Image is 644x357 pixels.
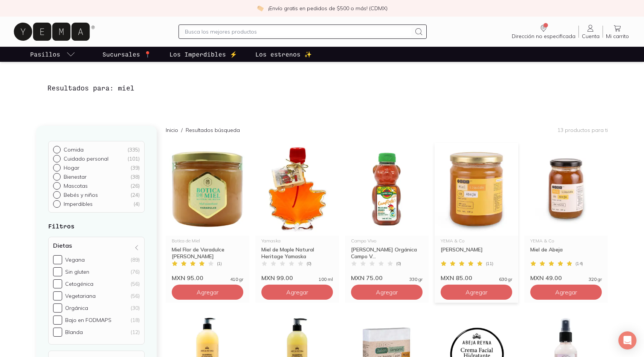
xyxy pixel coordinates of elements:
[64,146,84,153] p: Comida
[441,246,512,260] div: [PERSON_NAME]
[29,47,77,62] a: pasillo-todos-link
[441,274,472,282] span: MXN 85.00
[172,239,243,243] div: Botica de Miel
[53,255,62,264] input: Vegana(89)
[530,239,602,243] div: YEMA & Co
[575,261,583,266] span: ( 14 )
[166,143,249,236] img: Miel Flor de Varadulce Botica de Miel
[524,143,608,236] img: Miel de Abeja
[102,50,151,59] p: Sucursales 📍
[465,288,487,296] span: Agregar
[169,50,237,59] p: Los Imperdibles ⚡️
[499,277,512,282] span: 630 gr
[606,33,629,40] span: Mi carrito
[172,274,203,282] span: MXN 95.00
[166,143,249,282] a: Miel Flor de Varadulce Botica de MielBotica de MielMiel Flor de Varadulce [PERSON_NAME](1)MXN 95....
[178,126,186,134] span: /
[435,143,518,236] img: Miel de Abeja Grande
[131,305,140,311] div: (30)
[579,24,603,40] a: Cuenta
[268,5,388,12] p: ¡Envío gratis en pedidos de $500 o más! (CDMX)
[53,291,62,300] input: Vegetariana(56)
[351,285,423,300] button: Agregar
[530,246,602,260] div: Miel de Abeja
[197,288,218,296] span: Agregar
[65,317,111,323] div: Bajo en FODMAPS
[133,201,140,207] div: ( 4 )
[255,143,339,236] img: Miel de Maple Natural Heritage Yamaska
[53,328,62,337] input: Blanda(12)
[217,261,222,266] span: ( 1 )
[131,280,140,287] div: (56)
[48,237,145,345] div: Dietas
[618,331,636,349] div: Open Intercom Messenger
[64,164,79,171] p: Hogar
[524,143,608,282] a: Miel de AbejaYEMA & CoMiel de Abeja(14)MXN 49.00320 gr
[131,268,140,275] div: (76)
[65,268,89,275] div: Sin gluten
[130,192,140,198] div: ( 24 )
[261,274,293,282] span: MXN 99.00
[65,305,88,311] div: Orgánica
[307,261,311,266] span: ( 0 )
[130,173,140,180] div: ( 38 )
[65,280,93,287] div: Cetogénica
[261,246,333,260] div: Miel de Maple Natural Heritage Yamaska
[319,277,333,282] span: 100 ml
[172,246,243,260] div: Miel Flor de Varadulce [PERSON_NAME]
[48,222,75,230] strong: Filtros
[351,246,423,260] div: [PERSON_NAME] Orgánica Campo V...
[101,47,153,62] a: Sucursales 📍
[131,256,140,263] div: (89)
[64,182,88,189] p: Mascotas
[185,27,411,36] input: Busca los mejores productos
[131,293,140,299] div: (56)
[351,239,423,243] div: Campo Vivo
[441,285,512,300] button: Agregar
[130,182,140,189] div: ( 26 )
[53,316,62,325] input: Bajo en FODMAPS(18)
[131,317,140,323] div: (18)
[172,285,243,300] button: Agregar
[589,277,602,282] span: 320 gr
[530,285,602,300] button: Agregar
[53,242,72,249] h4: Dietas
[47,83,134,93] h1: Resultados para: miel
[512,33,575,40] span: Dirección no especificada
[65,293,96,299] div: Vegetariana
[530,274,562,282] span: MXN 49.00
[30,50,60,59] p: Pasillos
[53,303,62,313] input: Orgánica(30)
[261,239,333,243] div: Yamaska
[351,274,383,282] span: MXN 75.00
[53,267,62,276] input: Sin gluten(76)
[127,146,140,153] div: ( 335 )
[255,50,312,59] p: Los estrenos ✨
[65,329,83,336] div: Blanda
[64,155,108,162] p: Cuidado personal
[127,155,140,162] div: ( 101 )
[64,192,98,198] p: Bebés y niños
[166,127,178,133] a: Inicio
[65,256,85,263] div: Vegana
[486,261,493,266] span: ( 11 )
[509,24,578,40] a: Dirección no especificada
[131,329,140,336] div: (12)
[555,288,577,296] span: Agregar
[441,239,512,243] div: YEMA & Co
[186,126,240,134] p: Resultados búsqueda
[64,173,87,180] p: Bienestar
[603,24,632,40] a: Mi carrito
[435,143,518,282] a: Miel de Abeja GrandeYEMA & Co[PERSON_NAME](11)MXN 85.00630 gr
[409,277,423,282] span: 330 gr
[345,143,429,236] img: Miel de abeja Camposito Orgánica Campo Vivo
[257,5,264,12] img: check
[254,47,313,62] a: Los estrenos ✨
[255,143,339,282] a: Miel de Maple Natural Heritage YamaskaYamaskaMiel de Maple Natural Heritage Yamaska(0)MXN 99.0010...
[230,277,243,282] span: 410 gr
[168,47,239,62] a: Los Imperdibles ⚡️
[261,285,333,300] button: Agregar
[345,143,429,282] a: Miel de abeja Camposito Orgánica Campo VivoCampo Vivo[PERSON_NAME] Orgánica Campo V...(0)MXN 75.0...
[582,33,600,40] span: Cuenta
[53,279,62,288] input: Cetogénica(56)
